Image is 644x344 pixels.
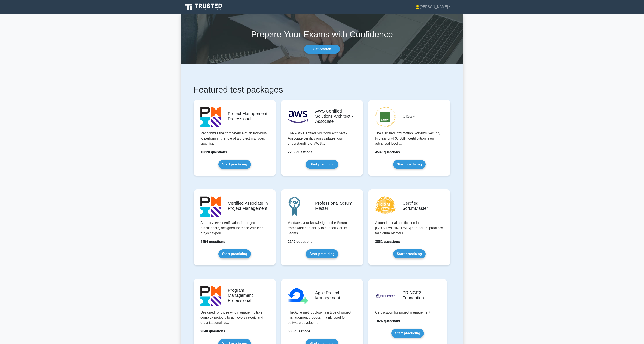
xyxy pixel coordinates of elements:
a: Start practicing [393,160,425,169]
a: [PERSON_NAME] [405,3,461,11]
a: Start practicing [391,329,424,338]
a: Start practicing [306,160,338,169]
a: Start practicing [393,249,425,258]
a: Get Started [304,45,340,54]
h1: Featured test packages [194,84,450,95]
a: Start practicing [218,160,251,169]
h1: Prepare Your Exams with Confidence [181,29,463,39]
a: Start practicing [218,249,251,258]
a: Start practicing [306,249,338,258]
